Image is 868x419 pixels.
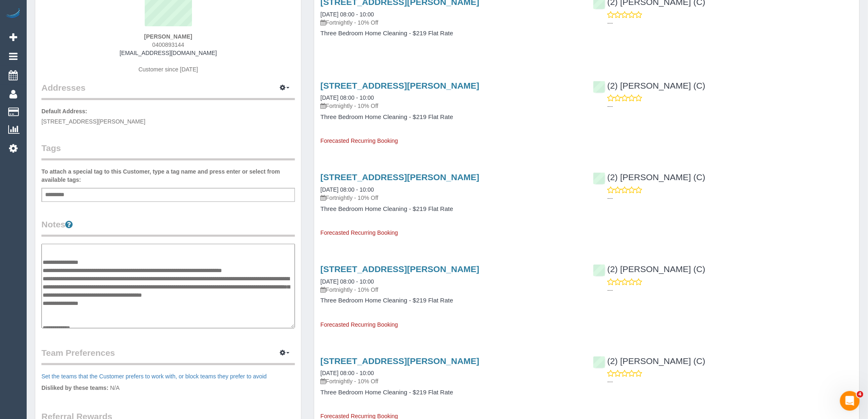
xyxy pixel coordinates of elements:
label: To attach a special tag to this Customer, type a tag name and press enter or select from availabl... [41,167,295,184]
a: [STREET_ADDRESS][PERSON_NAME] [320,81,479,90]
span: 0400893144 [152,41,184,48]
a: [STREET_ADDRESS][PERSON_NAME] [320,264,479,274]
a: [DATE] 08:00 - 10:00 [320,370,374,376]
p: --- [608,19,853,27]
a: [STREET_ADDRESS][PERSON_NAME] [320,356,479,366]
h4: Three Bedroom Home Cleaning - $219 Flat Rate [320,206,580,213]
p: Fortnightly - 10% Off [320,102,580,110]
a: [STREET_ADDRESS][PERSON_NAME] [320,172,479,182]
a: (2) [PERSON_NAME] (C) [593,264,706,274]
legend: Notes [41,218,295,237]
p: Fortnightly - 10% Off [320,377,580,385]
span: 4 [857,391,863,398]
a: [DATE] 08:00 - 10:00 [320,94,374,101]
span: N/A [110,385,119,391]
a: (2) [PERSON_NAME] (C) [593,172,706,182]
img: Automaid Logo [5,8,21,20]
p: --- [608,102,853,110]
a: [DATE] 08:00 - 10:00 [320,278,374,285]
span: Forecasted Recurring Booking [320,321,398,328]
a: [DATE] 08:00 - 10:00 [320,11,374,18]
h4: Three Bedroom Home Cleaning - $219 Flat Rate [320,297,580,304]
p: --- [608,286,853,294]
p: Fortnightly - 10% Off [320,194,580,202]
a: (2) [PERSON_NAME] (C) [593,81,706,90]
legend: Team Preferences [41,347,295,365]
p: --- [608,378,853,386]
p: --- [608,194,853,202]
p: Fortnightly - 10% Off [320,286,580,294]
a: Set the teams that the Customer prefers to work with, or block teams they prefer to avoid [41,373,267,380]
h4: Three Bedroom Home Cleaning - $219 Flat Rate [320,114,580,121]
h4: Three Bedroom Home Cleaning - $219 Flat Rate [320,30,580,37]
iframe: Intercom live chat [840,391,860,411]
strong: [PERSON_NAME] [144,33,192,40]
label: Disliked by these teams: [41,384,108,392]
h4: Three Bedroom Home Cleaning - $219 Flat Rate [320,389,580,396]
legend: Tags [41,142,295,160]
p: Fortnightly - 10% Off [320,18,580,27]
a: [EMAIL_ADDRESS][DOMAIN_NAME] [120,50,217,56]
label: Default Address: [41,107,87,115]
span: Customer since [DATE] [139,66,198,73]
span: Forecasted Recurring Booking [320,137,398,144]
span: [STREET_ADDRESS][PERSON_NAME] [41,118,146,125]
span: Forecasted Recurring Booking [320,229,398,236]
a: (2) [PERSON_NAME] (C) [593,356,706,366]
a: [DATE] 08:00 - 10:00 [320,186,374,193]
